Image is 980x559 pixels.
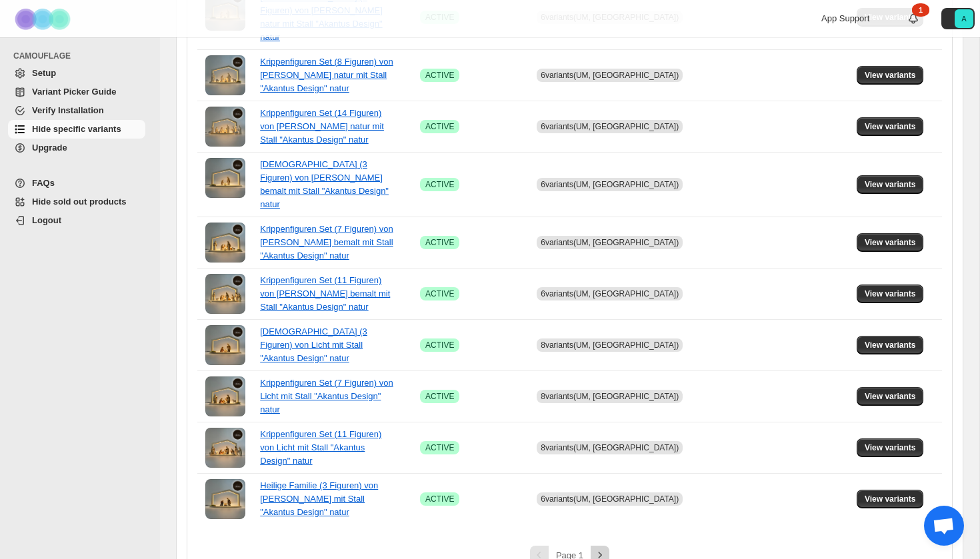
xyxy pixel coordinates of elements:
[205,325,245,365] img: Heilige Familie (3 Figuren) von Licht mit Stall "Akantus Design" natur
[205,274,245,314] img: Krippenfiguren Set (11 Figuren) von Akantus bemalt mit Stall "Akantus Design" natur
[857,490,924,508] button: View variants
[425,70,454,81] span: ACTIVE
[260,378,393,414] a: Krippenfiguren Set (7 Figuren) von Licht mit Stall "Akantus Design" natur
[857,175,924,194] button: View variants
[32,143,67,153] span: Upgrade
[205,158,245,198] img: Heilige Familie (3 Figuren) von Akantus bemalt mit Stall "Akantus Design" natur
[541,122,679,131] span: 6 variants (UM, [GEOGRAPHIC_DATA])
[205,376,245,416] img: Krippenfiguren Set (7 Figuren) von Licht mit Stall "Akantus Design" natur
[8,174,145,193] a: FAQs
[955,9,973,28] span: Avatar with initials A
[32,105,104,115] span: Verify Installation
[8,64,145,83] a: Setup
[857,387,924,406] button: View variants
[425,442,454,453] span: ACTIVE
[8,101,145,120] a: Verify Installation
[260,275,390,312] a: Krippenfiguren Set (11 Figuren) von [PERSON_NAME] bemalt mit Stall "Akantus Design" natur
[32,215,61,225] span: Logout
[865,237,916,248] span: View variants
[205,223,245,263] img: Krippenfiguren Set (7 Figuren) von Akantus bemalt mit Stall "Akantus Design" natur
[857,438,924,457] button: View variants
[205,479,245,519] img: Heilige Familie (3 Figuren) von Kostner mit Stall "Akantus Design" natur
[8,120,145,139] a: Hide specific variants
[425,494,454,504] span: ACTIVE
[425,288,454,299] span: ACTIVE
[865,340,916,350] span: View variants
[857,284,924,303] button: View variants
[541,180,679,189] span: 6 variants (UM, [GEOGRAPHIC_DATA])
[857,336,924,354] button: View variants
[541,494,679,504] span: 6 variants (UM, [GEOGRAPHIC_DATA])
[821,13,869,23] span: App Support
[865,121,916,132] span: View variants
[260,224,393,261] a: Krippenfiguren Set (7 Figuren) von [PERSON_NAME] bemalt mit Stall "Akantus Design" natur
[205,428,245,468] img: Krippenfiguren Set (11 Figuren) von Licht mit Stall "Akantus Design" natur
[32,68,56,78] span: Setup
[260,108,384,145] a: Krippenfiguren Set (14 Figuren) von [PERSON_NAME] natur mit Stall "Akantus Design" natur
[8,139,145,157] a: Upgrade
[260,429,381,466] a: Krippenfiguren Set (11 Figuren) von Licht mit Stall "Akantus Design" natur
[260,326,367,363] a: [DEMOGRAPHIC_DATA] (3 Figuren) von Licht mit Stall "Akantus Design" natur
[32,87,116,97] span: Variant Picker Guide
[8,83,145,101] a: Variant Picker Guide
[11,1,77,37] img: Camouflage
[13,51,151,61] span: CAMOUFLAGE
[857,117,924,136] button: View variants
[961,15,967,23] text: A
[8,211,145,230] a: Logout
[541,289,679,298] span: 6 variants (UM, [GEOGRAPHIC_DATA])
[425,179,454,190] span: ACTIVE
[425,237,454,248] span: ACTIVE
[865,288,916,299] span: View variants
[865,391,916,402] span: View variants
[865,494,916,504] span: View variants
[205,107,245,147] img: Krippenfiguren Set (14 Figuren) von Leonardo natur mit Stall "Akantus Design" natur
[941,8,975,29] button: Avatar with initials A
[541,443,679,452] span: 8 variants (UM, [GEOGRAPHIC_DATA])
[865,179,916,190] span: View variants
[260,480,378,517] a: Heilige Familie (3 Figuren) von [PERSON_NAME] mit Stall "Akantus Design" natur
[924,506,964,546] div: Chat öffnen
[32,197,127,207] span: Hide sold out products
[857,233,924,252] button: View variants
[260,57,393,93] a: Krippenfiguren Set (8 Figuren) von [PERSON_NAME] natur mit Stall "Akantus Design" natur
[32,124,121,134] span: Hide specific variants
[907,12,920,25] a: 1
[865,442,916,453] span: View variants
[425,121,454,132] span: ACTIVE
[425,340,454,350] span: ACTIVE
[260,159,389,209] a: [DEMOGRAPHIC_DATA] (3 Figuren) von [PERSON_NAME] bemalt mit Stall "Akantus Design" natur
[541,238,679,247] span: 6 variants (UM, [GEOGRAPHIC_DATA])
[425,391,454,402] span: ACTIVE
[32,178,55,188] span: FAQs
[541,71,679,80] span: 6 variants (UM, [GEOGRAPHIC_DATA])
[912,3,929,17] div: 1
[205,55,245,95] img: Krippenfiguren Set (8 Figuren) von Leonardo natur mit Stall "Akantus Design" natur
[541,392,679,401] span: 8 variants (UM, [GEOGRAPHIC_DATA])
[8,193,145,211] a: Hide sold out products
[865,70,916,81] span: View variants
[857,66,924,85] button: View variants
[541,340,679,350] span: 8 variants (UM, [GEOGRAPHIC_DATA])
